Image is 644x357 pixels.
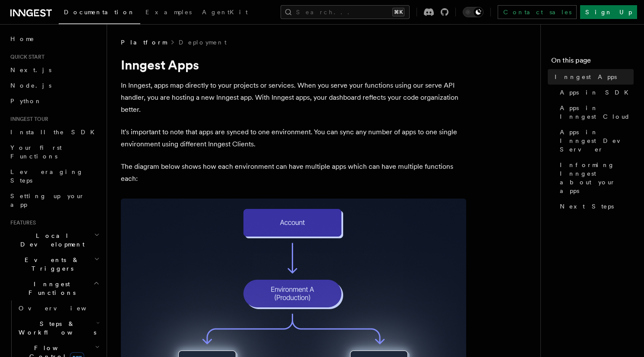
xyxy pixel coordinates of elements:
span: Features [7,219,36,226]
span: Inngest Apps [555,73,617,81]
span: Overview [19,305,107,312]
a: Setting up your app [7,188,101,212]
span: Inngest Functions [7,280,93,297]
span: Apps in Inngest Dev Server [560,128,634,154]
button: Toggle dark mode [463,7,483,17]
a: Documentation [59,3,140,24]
a: Contact sales [498,5,577,19]
span: Examples [145,9,192,16]
a: Home [7,31,101,47]
span: Events & Triggers [7,256,94,273]
span: Informing Inngest about your apps [560,161,634,195]
span: Python [10,98,42,104]
kbd: ⌘K [392,8,404,16]
p: In Inngest, apps map directly to your projects or services. When you serve your functions using o... [121,79,466,116]
h1: Inngest Apps [121,57,466,73]
a: Apps in SDK [556,85,634,100]
a: Install the SDK [7,124,101,140]
span: Node.js [10,82,51,89]
a: Apps in Inngest Cloud [556,100,634,124]
span: Local Development [7,231,94,249]
span: Inngest tour [7,116,48,123]
a: Deployment [179,38,227,47]
p: The diagram below shows how each environment can have multiple apps which can have multiple funct... [121,161,466,185]
span: Next Steps [560,202,614,211]
a: Node.js [7,78,101,93]
span: Home [10,35,35,43]
a: Inngest Apps [551,69,634,85]
a: Leveraging Steps [7,164,101,188]
a: Next Steps [556,199,634,214]
button: Inngest Functions [7,276,101,300]
a: AgentKit [197,3,253,23]
a: Python [7,93,101,109]
span: Steps & Workflows [15,319,96,337]
span: Setting up your app [10,193,85,208]
a: Examples [140,3,197,23]
a: Informing Inngest about your apps [556,157,634,199]
span: Quick start [7,54,44,60]
button: Search...⌘K [281,5,410,19]
a: Sign Up [580,5,637,19]
a: Next.js [7,62,101,78]
span: Your first Functions [10,144,62,160]
span: AgentKit [202,9,248,16]
button: Steps & Workflows [15,316,101,340]
span: Platform [121,38,167,47]
a: Apps in Inngest Dev Server [556,124,634,157]
button: Events & Triggers [7,252,101,276]
span: Apps in SDK [560,88,634,97]
button: Local Development [7,228,101,252]
span: Next.js [10,66,51,73]
a: Overview [15,300,101,316]
span: Leveraging Steps [10,168,83,184]
span: Install the SDK [10,129,100,136]
h4: On this page [551,55,634,69]
p: It's important to note that apps are synced to one environment. You can sync any number of apps t... [121,126,466,150]
span: Apps in Inngest Cloud [560,104,634,121]
span: Documentation [64,9,135,16]
a: Your first Functions [7,140,101,164]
